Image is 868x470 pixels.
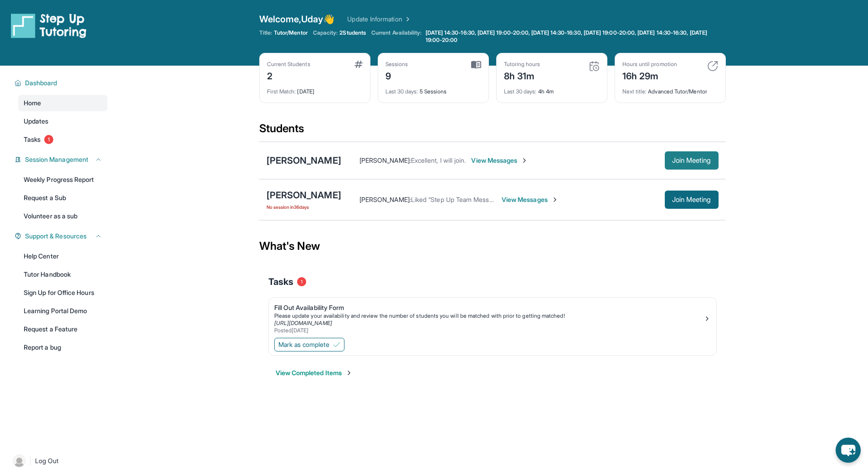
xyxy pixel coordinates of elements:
[18,131,108,148] a: Tasks1
[707,61,718,72] img: card
[385,83,481,95] div: 5 Sessions
[18,95,108,111] a: Home
[259,226,726,266] div: What's New
[360,196,411,203] span: [PERSON_NAME] :
[24,135,41,144] span: Tasks
[502,195,559,204] span: View Messages
[274,320,332,326] a: [URL][DOMAIN_NAME]
[274,303,704,312] div: Fill Out Availability Form
[13,455,26,467] img: user-img
[521,157,528,164] img: Chevron-Right
[44,135,53,144] span: 1
[665,151,719,170] button: Join Meeting
[267,68,310,83] div: 2
[267,203,341,211] span: No session in 36 days
[589,61,600,72] img: card
[622,61,677,68] div: Hours until promotion
[297,277,306,286] span: 1
[385,61,408,68] div: Sessions
[504,88,537,95] span: Last 30 days :
[21,78,102,88] button: Dashboard
[504,68,540,83] div: 8h 31m
[269,298,716,336] a: Fill Out Availability FormPlease update your availability and review the number of students you w...
[267,154,341,167] div: [PERSON_NAME]
[402,15,411,24] img: Chevron Right
[18,284,108,301] a: Sign Up for Office Hours
[672,158,711,163] span: Join Meeting
[267,88,296,95] span: First Match :
[21,232,102,241] button: Support & Resources
[622,88,647,95] span: Next title :
[35,456,59,465] span: Log Out
[424,29,726,44] a: [DATE] 14:30-16:30, [DATE] 19:00-20:00, [DATE] 14:30-16:30, [DATE] 19:00-20:00, [DATE] 14:30-16:3...
[18,303,108,319] a: Learning Portal Demo
[354,61,363,68] img: card
[267,189,341,201] div: [PERSON_NAME]
[274,327,704,334] div: Posted [DATE]
[259,121,726,141] div: Students
[18,190,108,206] a: Request a Sub
[313,29,338,36] span: Capacity:
[259,29,272,36] span: Title:
[274,338,344,351] button: Mark as complete
[18,248,108,264] a: Help Center
[18,266,108,283] a: Tutor Handbook
[360,156,411,164] span: [PERSON_NAME] :
[385,88,418,95] span: Last 30 days :
[11,13,87,38] img: logo
[622,83,718,95] div: Advanced Tutor/Mentor
[21,155,102,164] button: Session Management
[371,29,421,44] span: Current Availability:
[471,61,481,69] img: card
[18,339,108,356] a: Report a bug
[267,61,310,68] div: Current Students
[25,78,57,88] span: Dashboard
[551,196,559,203] img: Chevron-Right
[385,68,408,83] div: 9
[259,13,335,26] span: Welcome, Uday 👋
[276,368,353,377] button: View Completed Items
[24,98,41,108] span: Home
[339,29,366,36] span: 2 Students
[18,321,108,337] a: Request a Feature
[347,15,411,24] a: Update Information
[25,232,87,241] span: Support & Resources
[25,155,88,164] span: Session Management
[278,340,329,349] span: Mark as complete
[267,83,363,95] div: [DATE]
[411,156,466,164] span: Excellent, I will join.
[18,208,108,224] a: Volunteer as a sub
[471,156,528,165] span: View Messages
[29,455,31,466] span: |
[274,29,308,36] span: Tutor/Mentor
[24,117,49,126] span: Updates
[504,83,600,95] div: 4h 4m
[504,61,540,68] div: Tutoring hours
[426,29,724,44] span: [DATE] 14:30-16:30, [DATE] 19:00-20:00, [DATE] 14:30-16:30, [DATE] 19:00-20:00, [DATE] 14:30-16:3...
[622,68,677,83] div: 16h 29m
[274,312,704,320] div: Please update your availability and review the number of students you will be matched with prior ...
[672,197,711,202] span: Join Meeting
[333,341,340,348] img: Mark as complete
[18,171,108,188] a: Weekly Progress Report
[268,275,293,288] span: Tasks
[665,191,719,209] button: Join Meeting
[18,113,108,129] a: Updates
[836,438,861,463] button: chat-button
